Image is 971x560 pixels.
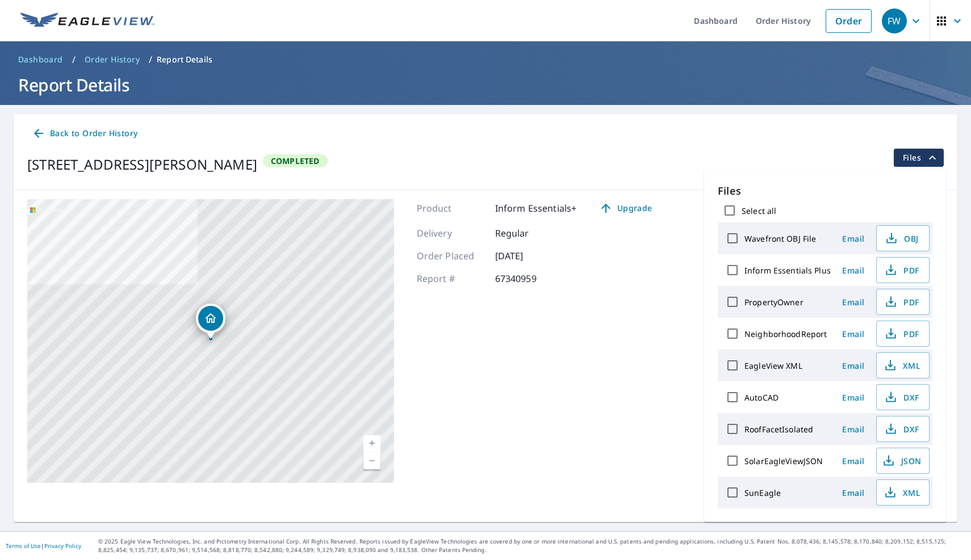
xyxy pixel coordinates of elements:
button: DXF [876,416,930,442]
button: JSON [876,448,930,474]
label: RoofFacetIsolated [744,424,813,435]
div: FW [882,9,907,33]
span: Email [840,265,867,276]
span: Completed [264,155,327,166]
span: Back to Order History [32,127,137,141]
button: PDF [876,321,930,347]
p: Product [417,201,485,215]
button: Email [835,452,872,470]
span: DXF [884,422,920,436]
span: Email [840,329,867,339]
span: Email [840,456,867,466]
span: Dashboard [18,54,63,65]
button: OBJ [876,225,930,251]
a: Upgrade [590,199,661,217]
span: Upgrade [597,201,654,215]
img: EV Logo [20,12,154,30]
span: Order History [85,54,140,65]
p: | [6,542,81,549]
button: Email [835,262,872,279]
p: © 2025 Eagle View Technologies, Inc. and Pictometry International Corp. All Rights Reserved. Repo... [98,537,965,554]
p: Delivery [417,226,485,240]
span: PDF [884,295,920,309]
button: Email [835,325,872,343]
span: Email [840,424,867,435]
button: Email [835,484,872,502]
span: Email [840,297,867,308]
a: Order History [80,50,144,69]
p: Files [718,183,932,199]
span: XML [884,486,920,499]
span: DXF [884,390,920,404]
p: [DATE] [495,249,563,263]
a: Back to Order History [27,123,142,144]
span: PDF [884,263,920,277]
label: SolarEagleViewJSON [744,456,823,466]
nav: breadcrumb [14,50,957,69]
div: Dropped pin, building 1, Residential property, 6515 Calypso Dr Orlando, FL 32809 [196,304,225,339]
label: Wavefront OBJ File [744,233,816,244]
button: Email [835,357,872,374]
li: / [149,53,152,66]
p: Report # [417,272,485,285]
button: DXF [876,384,930,410]
span: Email [840,487,867,498]
p: Report Details [157,54,212,65]
span: OBJ [884,231,920,245]
a: Dashboard [14,50,68,69]
label: NeighborhoodReport [744,329,827,339]
button: Email [835,420,872,438]
div: [STREET_ADDRESS][PERSON_NAME] [27,154,257,175]
button: PDF [876,257,930,283]
span: Email [840,233,867,244]
button: XML [876,479,930,506]
a: Current Level 17, Zoom Out [363,452,380,469]
span: PDF [884,327,920,340]
p: Inform Essentials+ [495,201,577,215]
span: Files [903,151,939,165]
button: Email [835,293,872,311]
a: Privacy Policy [44,542,81,550]
a: Order [826,9,872,33]
label: AutoCAD [744,392,779,403]
a: Current Level 17, Zoom In [363,435,380,452]
button: Email [835,389,872,406]
span: XML [884,359,920,372]
label: SunEagle [744,487,781,498]
span: Email [840,360,867,371]
span: JSON [884,454,920,468]
p: 67340959 [495,272,563,285]
button: Email [835,230,872,247]
label: PropertyOwner [744,297,803,308]
p: Regular [495,226,563,240]
span: Email [840,392,867,403]
button: PDF [876,289,930,315]
li: / [72,53,76,66]
label: EagleView XML [744,360,802,371]
label: Inform Essentials Plus [744,265,831,276]
label: Select all [742,205,776,216]
button: filesDropdownBtn-67340959 [893,149,944,167]
a: Terms of Use [6,542,41,550]
h1: Report Details [14,73,957,96]
p: Order Placed [417,249,485,263]
button: XML [876,352,930,378]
